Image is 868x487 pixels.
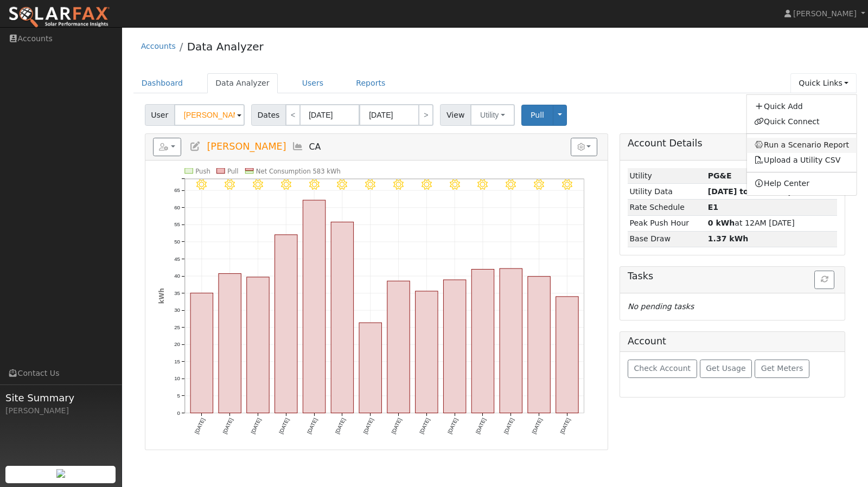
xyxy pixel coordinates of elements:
text: 35 [174,290,180,296]
strong: 1.37 kWh [708,234,749,243]
rect: onclick="" [219,274,241,413]
td: Utility [628,168,706,184]
rect: onclick="" [246,277,269,413]
i: 8/07 - Clear [253,180,263,190]
text: Pull [227,168,239,175]
i: 8/14 - Clear [449,180,459,190]
text: 10 [174,376,180,382]
text: 25 [174,324,180,330]
text: Net Consumption 583 kWh [256,168,341,175]
text: [DATE] [221,417,234,435]
rect: onclick="" [190,293,213,413]
img: retrieve [56,469,65,478]
i: No pending tasks [628,302,694,311]
text: 0 [177,410,180,416]
button: Pull [521,105,553,126]
text: Push [195,168,210,175]
text: 5 [177,393,180,399]
i: 8/16 - Clear [506,180,516,190]
text: 55 [174,222,180,228]
text: [DATE] [475,417,487,435]
text: [DATE] [390,417,403,435]
strong: 0 kWh [708,219,735,227]
i: 8/10 - Clear [337,180,347,190]
text: [DATE] [278,417,290,435]
button: Utility [470,104,515,126]
button: Refresh [814,271,834,289]
div: [PERSON_NAME] [5,405,116,416]
i: 8/11 - Clear [365,180,375,190]
a: Help Center [746,176,857,191]
span: [PERSON_NAME] [793,9,857,18]
rect: onclick="" [331,222,353,413]
td: at 12AM [DATE] [706,215,837,231]
rect: onclick="" [415,291,437,413]
a: Quick Add [746,99,857,114]
text: 30 [174,307,180,313]
i: 8/09 - Clear [309,180,319,190]
text: [DATE] [446,417,459,435]
h5: Account [628,336,666,347]
i: 8/13 - Clear [421,180,431,190]
rect: onclick="" [528,277,550,413]
text: 50 [174,239,180,245]
button: Check Account [628,360,697,378]
a: Users [294,73,332,93]
text: kWh [157,288,165,304]
text: 45 [174,256,180,262]
a: Edit User (30106) [189,141,201,152]
span: View [440,104,471,126]
text: 65 [174,188,180,194]
span: CA [309,142,321,152]
rect: onclick="" [359,323,381,413]
strong: C [708,203,718,212]
span: Pull [531,111,544,119]
text: [DATE] [250,417,262,435]
td: Peak Push Hour [628,215,706,231]
rect: onclick="" [443,280,465,413]
text: [DATE] [334,417,346,435]
span: (2y 4m) [708,187,810,196]
span: Dates [251,104,286,126]
img: SolarFax [8,6,110,29]
rect: onclick="" [500,268,522,413]
a: Data Analyzer [207,73,278,93]
text: [DATE] [559,417,571,435]
a: Run a Scenario Report [746,138,857,153]
h5: Account Details [628,138,837,149]
a: Reports [348,73,393,93]
a: Quick Connect [746,114,857,129]
text: [DATE] [362,417,374,435]
rect: onclick="" [303,200,325,413]
text: 20 [174,342,180,348]
a: Multi-Series Graph [292,141,304,152]
rect: onclick="" [471,270,494,413]
td: Base Draw [628,231,706,247]
a: Dashboard [133,73,192,93]
i: 8/18 - Clear [562,180,572,190]
input: Select a User [174,104,245,126]
text: 40 [174,273,180,279]
a: > [418,104,433,126]
text: 15 [174,358,180,364]
span: Get Usage [706,364,745,373]
text: [DATE] [502,417,515,435]
span: Get Meters [761,364,803,373]
span: Check Account [634,364,691,373]
span: [PERSON_NAME] [207,141,286,152]
strong: ID: 16699260, authorized: 05/10/25 [708,171,732,180]
a: Accounts [141,42,176,50]
a: Quick Links [790,73,857,93]
i: 8/08 - Clear [280,180,291,190]
i: 8/05 - Clear [196,180,207,190]
button: Get Meters [755,360,809,378]
td: Utility Data [628,184,706,200]
text: [DATE] [418,417,431,435]
a: < [285,104,301,126]
span: User [145,104,175,126]
text: [DATE] [531,417,543,435]
button: Get Usage [700,360,752,378]
rect: onclick="" [556,297,578,413]
strong: [DATE] to [DATE] [708,187,780,196]
span: Site Summary [5,390,116,405]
